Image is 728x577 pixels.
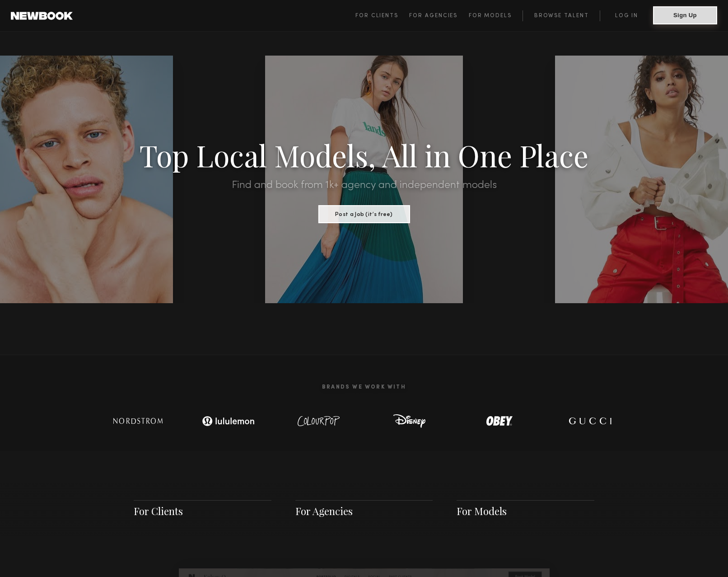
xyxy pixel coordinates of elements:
h2: Brands We Work With [93,373,635,401]
a: For Agencies [409,10,468,21]
img: logo-gucci.svg [560,412,619,430]
a: Log in [600,10,653,21]
span: For Models [469,13,512,19]
button: Post a Job (it’s free) [318,205,410,223]
a: For Models [469,10,523,21]
a: Post a Job (it’s free) [318,208,410,218]
img: logo-disney.svg [380,412,439,430]
h1: Top Local Models, All in One Place [55,141,673,169]
img: logo-colour-pop.svg [289,412,348,430]
img: logo-obey.svg [470,412,529,430]
a: For Clients [134,504,183,518]
a: For Agencies [295,504,353,518]
span: For Agencies [409,13,457,19]
a: For Clients [355,10,409,21]
a: For Models [457,504,507,518]
img: logo-nordstrom.svg [107,412,170,430]
button: Sign Up [653,6,717,24]
span: For Clients [355,13,398,19]
a: Browse Talent [523,10,600,21]
img: logo-lulu.svg [197,412,260,430]
h2: Find and book from 1k+ agency and independent models [55,180,673,191]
